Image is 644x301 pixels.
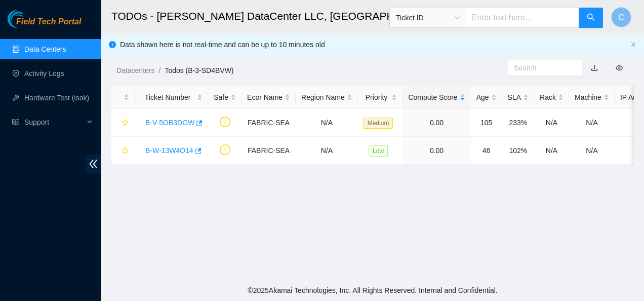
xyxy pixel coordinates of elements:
button: search [579,8,603,28]
span: read [12,119,19,126]
a: Data Centers [24,45,66,53]
span: search [587,13,595,23]
span: / [158,66,160,74]
a: Todos (B-3-SD4BVW) [165,66,233,74]
button: download [583,60,606,76]
td: N/A [296,109,358,137]
td: FABRIC-SEA [241,109,296,137]
span: Field Tech Portal [16,17,81,27]
td: 0.00 [402,109,470,137]
span: star [122,147,129,155]
footer: © 2025 Akamai Technologies, Inc. All Rights Reserved. Internal and Confidential. [101,280,644,301]
td: 105 [471,109,502,137]
td: N/A [569,109,615,137]
span: eye [616,64,623,71]
td: 46 [471,137,502,165]
td: 0.00 [402,137,470,165]
span: C [618,11,624,24]
a: Akamai TechnologiesField Tech Portal [8,18,81,31]
img: Akamai Technologies [8,10,51,28]
a: B-V-5OB3DGW [145,119,194,127]
td: FABRIC-SEA [241,137,296,165]
a: B-W-13W4O14 [145,146,193,155]
a: Activity Logs [24,69,64,78]
button: star [117,142,129,159]
span: exclamation-circle [220,117,230,127]
td: 102% [502,137,534,165]
button: close [630,42,636,48]
td: N/A [534,109,569,137]
td: N/A [296,137,358,165]
td: N/A [569,137,615,165]
span: exclamation-circle [220,144,230,155]
a: Datacenters [116,66,154,74]
span: Support [24,112,84,132]
input: Enter text here... [466,8,579,28]
span: star [122,119,129,127]
span: Ticket ID [396,10,460,25]
span: double-left [86,155,101,173]
a: Hardware Test (isok) [24,94,89,102]
button: star [117,115,129,131]
span: Medium [364,118,393,129]
td: 233% [502,109,534,137]
button: C [611,7,631,27]
a: download [591,64,598,72]
input: Search [514,62,569,73]
span: Low [369,145,388,157]
td: N/A [534,137,569,165]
